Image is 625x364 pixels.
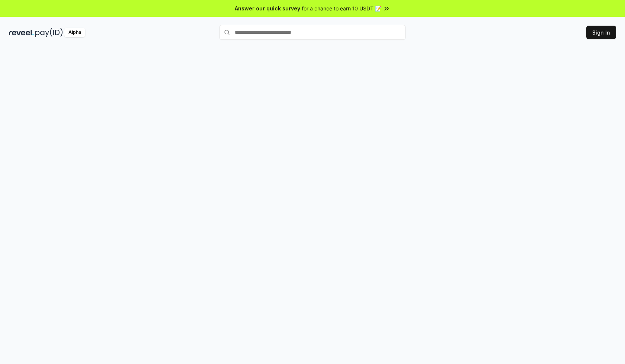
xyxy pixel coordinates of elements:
[235,4,300,12] span: Answer our quick survey
[64,28,85,37] div: Alpha
[302,4,381,12] span: for a chance to earn 10 USDT 📝
[586,26,616,39] button: Sign In
[9,28,34,37] img: reveel_dark
[35,28,63,37] img: pay_id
